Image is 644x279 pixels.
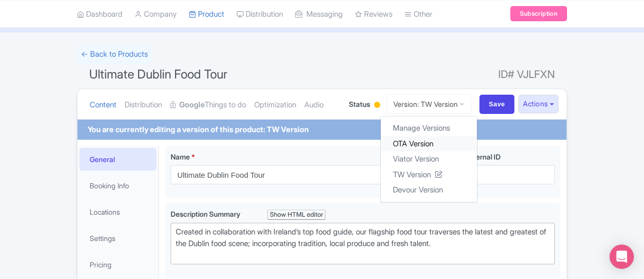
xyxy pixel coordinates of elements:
[90,89,116,121] a: Content
[381,167,477,182] a: TW Version
[77,45,152,64] a: ← Back to Products
[79,227,156,250] a: Settings
[170,89,246,121] a: GoogleThings to do
[79,148,156,171] a: General
[498,64,555,85] span: ID# VJLFXN
[125,89,162,121] a: Distribution
[79,174,156,197] a: Booking Info
[467,152,501,161] span: Internal ID
[267,210,326,220] div: Show HTML editor
[79,201,156,223] a: Locations
[254,89,296,121] a: Optimization
[479,95,515,114] input: Save
[349,99,370,109] span: Status
[176,226,550,261] div: Created in collaboration with Ireland’s top food guide, our flagship food tour traverses the late...
[381,151,477,167] a: Viator Version
[381,136,477,151] a: OTA Version
[518,95,558,113] button: Actions
[171,210,242,218] span: Description Summary
[304,89,324,121] a: Audio
[381,121,477,136] a: Manage Versions
[381,182,477,198] a: Devour Version
[610,245,634,269] div: Open Intercom Messenger
[89,67,227,82] span: Ultimate Dublin Food Tour
[88,124,309,136] div: You are currently editing a version of this product: TW Version
[386,94,471,114] a: Version: TW Version
[179,99,205,111] strong: Google
[171,152,190,161] span: Name
[79,253,156,276] a: Pricing
[372,98,382,113] div: Building
[510,6,567,21] a: Subscription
